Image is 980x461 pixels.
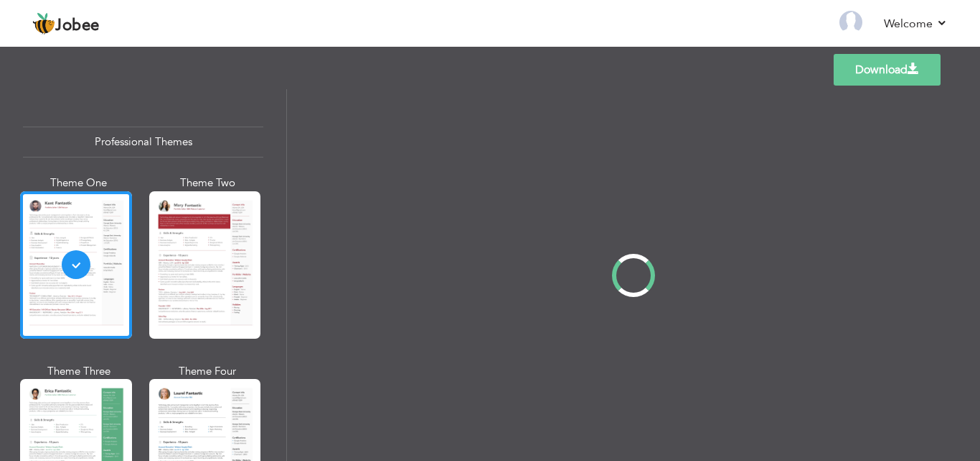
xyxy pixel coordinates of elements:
a: Welcome [884,15,948,32]
img: jobee.io [32,12,55,35]
a: Jobee [32,12,100,35]
a: Download [834,54,941,86]
span: Jobee [55,18,100,34]
img: Profile Img [839,11,862,34]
